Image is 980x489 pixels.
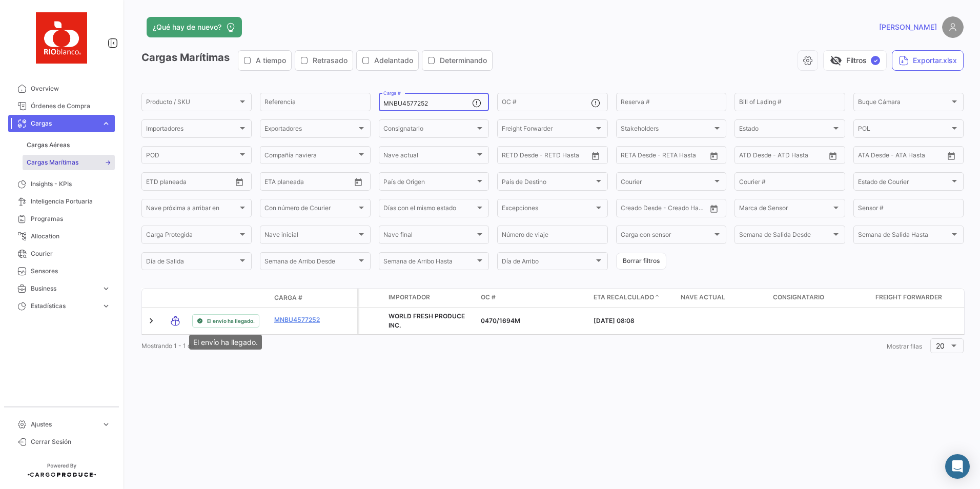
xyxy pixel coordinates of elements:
[621,127,712,134] span: Stakeholders
[101,420,111,429] span: expand_more
[313,55,348,66] span: Retrasado
[147,17,242,37] button: ¿Qué hay de nuevo?
[384,289,477,307] datatable-header-cell: Importador
[616,253,666,270] button: Borrar filtros
[207,317,255,325] span: El envío ha llegado.
[527,153,568,160] input: Hasta
[290,179,331,187] input: Hasta
[295,51,353,70] button: Retrasado
[588,148,603,164] button: Open calendar
[101,301,111,311] span: expand_more
[31,214,111,223] span: Programas
[739,233,831,240] span: Semana de Salida Desde
[153,22,221,32] span: ¿Qué hay de nuevo?
[8,80,115,97] a: Overview
[31,119,97,128] span: Cargas
[858,127,950,134] span: POL
[389,293,430,302] span: Importador
[887,342,922,350] span: Mostrar filas
[23,137,115,153] a: Cargas Aéreas
[146,233,238,240] span: Carga Protegida
[594,317,635,324] span: [DATE] 08:08
[31,179,111,189] span: Insights - KPIs
[238,51,291,70] button: A tiempo
[141,50,496,71] h3: Cargas Marítimas
[146,316,156,326] a: Expand/Collapse Row
[146,259,238,267] span: Día de Salida
[36,12,87,64] img: rio_blanco.jpg
[172,179,213,187] input: Hasta
[146,179,165,187] input: Desde
[188,294,270,302] datatable-header-cell: Estado de Envio
[383,233,475,240] span: Nave final
[502,259,594,267] span: Día de Arribo
[332,294,357,302] datatable-header-cell: Póliza
[232,174,247,190] button: Open calendar
[359,289,384,307] datatable-header-cell: Carga Protegida
[502,153,520,160] input: Desde
[481,293,496,302] span: OC #
[892,50,964,71] button: Exportar.xlsx
[481,316,585,325] p: 0470/1694M
[31,284,97,293] span: Business
[871,56,880,65] span: ✓
[502,179,594,187] span: País de Destino
[146,206,238,213] span: Nave próxima a arribar en
[31,249,111,258] span: Courier
[8,193,115,210] a: Inteligencia Portuaria
[31,232,111,241] span: Allocation
[31,420,97,429] span: Ajustes
[274,315,328,324] a: MNBU4577252
[27,140,70,150] span: Cargas Aéreas
[27,158,78,167] span: Cargas Marítimas
[440,55,487,66] span: Determinando
[936,341,945,350] span: 20
[146,153,238,160] span: POD
[681,293,725,302] span: Nave actual
[31,84,111,93] span: Overview
[31,101,111,111] span: Órdenes de Compra
[621,233,712,240] span: Carga con sensor
[8,262,115,280] a: Sensores
[374,55,413,66] span: Adelantado
[706,201,722,216] button: Open calendar
[146,127,238,134] span: Importadores
[477,289,589,307] datatable-header-cell: OC #
[646,153,687,160] input: Hasta
[823,50,887,71] button: visibility_offFiltros✓
[677,289,769,307] datatable-header-cell: Nave actual
[146,100,238,107] span: Producto / SKU
[502,127,594,134] span: Freight Forwarder
[858,179,950,187] span: Estado de Courier
[825,148,841,164] button: Open calendar
[773,293,824,302] span: Consignatario
[23,155,115,170] a: Cargas Marítimas
[589,289,677,307] datatable-header-cell: ETA Recalculado
[8,97,115,115] a: Órdenes de Compra
[8,245,115,262] a: Courier
[8,210,115,228] a: Programas
[270,289,332,307] datatable-header-cell: Carga #
[31,301,97,311] span: Estadísticas
[739,153,771,160] input: ATD Desde
[162,294,188,302] datatable-header-cell: Modo de Transporte
[945,454,970,479] div: Abrir Intercom Messenger
[383,206,475,213] span: Días con el mismo estado
[422,51,492,70] button: Determinando
[621,153,639,160] input: Desde
[830,54,842,67] span: visibility_off
[31,437,111,446] span: Cerrar Sesión
[871,289,974,307] datatable-header-cell: Freight Forwarder
[621,206,659,213] input: Creado Desde
[942,16,964,38] img: placeholder-user.png
[383,259,475,267] span: Semana de Arribo Hasta
[264,206,356,213] span: Con número de Courier
[858,233,950,240] span: Semana de Salida Hasta
[264,153,356,160] span: Compañía naviera
[31,267,111,276] span: Sensores
[383,153,475,160] span: Nave actual
[665,206,706,213] input: Creado Hasta
[879,22,937,32] span: [PERSON_NAME]
[769,289,871,307] datatable-header-cell: Consignatario
[383,127,475,134] span: Consignatario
